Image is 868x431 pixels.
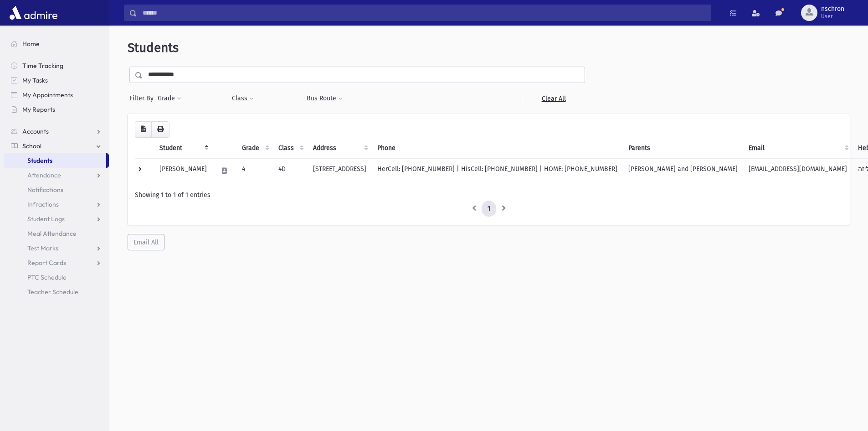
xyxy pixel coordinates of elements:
a: 1 [482,201,496,217]
span: Time Tracking [22,62,63,70]
th: Grade: activate to sort column ascending [236,138,273,159]
td: [PERSON_NAME] [154,158,212,183]
th: Email: activate to sort column ascending [743,138,853,159]
a: Time Tracking [4,58,109,73]
button: Email All [128,234,164,250]
span: Students [27,156,52,165]
button: Bus Route [306,90,343,107]
a: Notifications [4,182,109,197]
a: PTC Schedule [4,270,109,285]
th: Address: activate to sort column ascending [308,138,372,159]
th: Student: activate to sort column descending [154,138,212,159]
td: 4 [236,158,273,183]
td: [STREET_ADDRESS] [308,158,372,183]
span: Accounts [22,127,49,135]
span: My Appointments [22,91,73,99]
a: Meal Attendance [4,226,109,241]
span: School [22,142,41,150]
input: Search [137,5,711,21]
a: My Reports [4,102,109,117]
div: Showing 1 to 1 of 1 entries [135,190,842,200]
td: [PERSON_NAME] and [PERSON_NAME] [623,158,743,183]
span: Student Logs [27,215,65,223]
span: Home [22,40,40,48]
a: School [4,139,109,153]
img: AdmirePro [7,4,60,22]
span: Meal Attendance [27,229,77,238]
td: HerCell: [PHONE_NUMBER] | HisCell: [PHONE_NUMBER] | HOME: [PHONE_NUMBER] [372,158,623,183]
span: User [821,13,844,20]
button: Grade [157,90,182,107]
span: Test Marks [27,244,58,252]
span: Report Cards [27,259,66,267]
span: Notifications [27,186,63,194]
button: Class [231,90,254,107]
th: Parents [623,138,743,159]
span: Filter By [129,93,157,103]
button: CSV [135,121,152,138]
span: Students [128,40,179,55]
button: Print [151,121,169,138]
a: My Tasks [4,73,109,88]
span: Attendance [27,171,61,179]
a: Clear All [522,90,585,107]
span: nschron [821,5,844,13]
span: My Tasks [22,76,48,84]
a: Students [4,153,106,168]
span: My Reports [22,105,55,114]
td: [EMAIL_ADDRESS][DOMAIN_NAME] [743,158,853,183]
th: Phone [372,138,623,159]
a: Report Cards [4,255,109,270]
a: Infractions [4,197,109,212]
td: 4D [273,158,308,183]
a: Home [4,36,109,51]
span: PTC Schedule [27,273,67,281]
a: Test Marks [4,241,109,255]
span: Teacher Schedule [27,288,78,296]
a: My Appointments [4,88,109,102]
a: Attendance [4,168,109,182]
a: Accounts [4,124,109,139]
a: Teacher Schedule [4,285,109,299]
a: Student Logs [4,212,109,226]
th: Class: activate to sort column ascending [273,138,308,159]
span: Infractions [27,200,59,208]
